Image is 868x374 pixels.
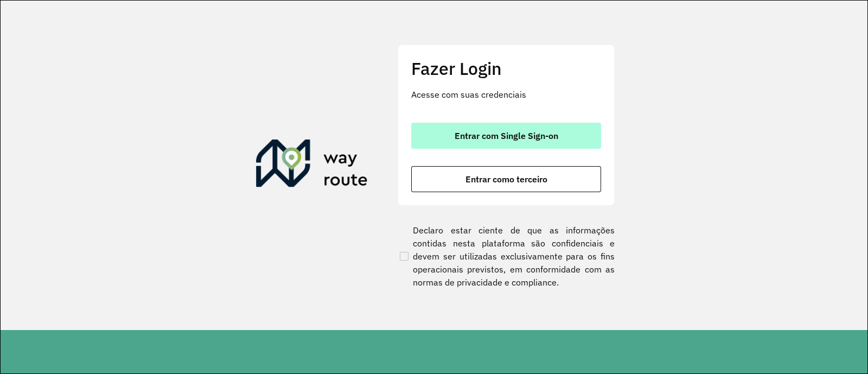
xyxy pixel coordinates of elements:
img: Roteirizador AmbevTech [256,140,368,192]
span: Entrar como terceiro [465,175,547,183]
p: Acesse com suas credenciais [411,88,601,101]
h2: Fazer Login [411,58,601,79]
button: button [411,123,601,149]
label: Declaro estar ciente de que as informações contidas nesta plataforma são confidenciais e devem se... [398,224,615,289]
button: button [411,166,601,192]
span: Entrar com Single Sign-on [455,131,558,140]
